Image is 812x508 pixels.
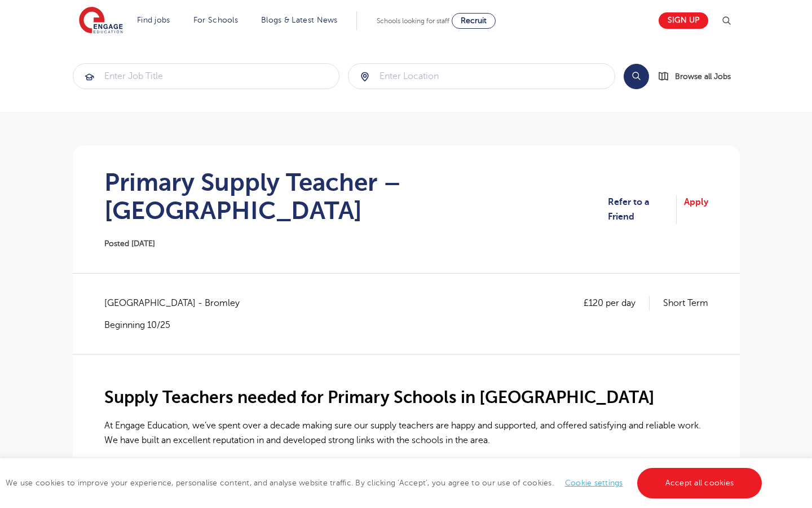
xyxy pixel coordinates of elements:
span: Schools looking for staff [377,17,449,25]
div: Submit [73,63,340,89]
a: Accept all cookies [637,468,762,498]
span: Recruit [461,16,487,25]
span: Browse all Jobs [675,70,731,83]
p: £120 per day [584,296,650,310]
a: Recruit [452,13,496,29]
span: [GEOGRAPHIC_DATA] - Bromley [104,296,251,310]
h1: Primary Supply Teacher – [GEOGRAPHIC_DATA] [104,168,608,225]
a: Sign up [659,12,708,29]
div: Submit [348,63,615,89]
p: Short Term [663,296,708,310]
a: Refer to a Friend [608,195,677,225]
a: Apply [684,195,708,225]
input: Submit [73,64,339,89]
a: Blogs & Latest News [261,16,338,24]
img: Engage Education [79,7,123,35]
a: Cookie settings [565,479,623,487]
span: Posted [DATE] [104,239,155,248]
a: Browse all Jobs [658,70,740,83]
a: For Schools [193,16,238,24]
h2: Supply Teachers needed for Primary Schools in [GEOGRAPHIC_DATA] [104,388,708,407]
input: Submit [348,64,615,89]
button: Search [624,64,649,89]
p: Beginning 10/25 [104,319,251,331]
a: Find jobs [137,16,170,24]
p: At Engage Education, we’ve spent over a decade making sure our supply teachers are happy and supp... [104,418,708,448]
span: We use cookies to improve your experience, personalise content, and analyse website traffic. By c... [6,479,765,487]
